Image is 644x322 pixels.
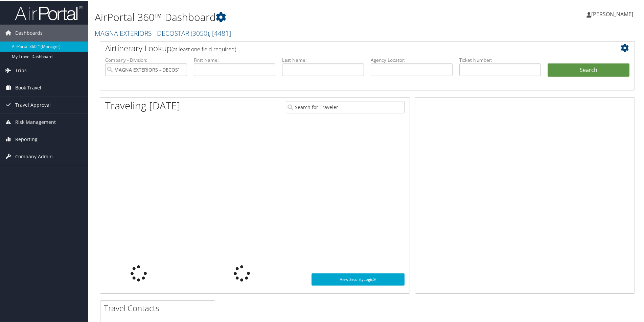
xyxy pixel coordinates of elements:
span: [PERSON_NAME] [591,10,633,17]
a: [PERSON_NAME] [586,3,640,24]
span: Book Travel [15,79,41,96]
label: Company - Division: [105,56,187,63]
button: Search [548,63,629,76]
img: airportal-logo.png [15,4,83,20]
span: Dashboards [15,24,43,41]
h2: Travel Contacts [104,302,215,313]
label: Last Name: [282,56,364,63]
input: Search for Traveler [286,100,405,113]
span: ( 3050 ) [191,28,209,37]
span: Travel Approval [15,96,51,113]
label: Ticket Number: [459,56,541,63]
span: Company Admin [15,147,53,164]
label: Agency Locator: [371,56,453,63]
h1: AirPortal 360™ Dashboard [95,9,458,24]
span: Risk Management [15,113,56,130]
a: MAGNA EXTERIORS - DECOSTAR [95,28,231,37]
span: Trips [15,61,27,78]
a: View SecurityLogic® [312,273,405,285]
h1: Traveling [DATE] [105,98,180,112]
span: (at least one field required) [171,45,236,52]
h2: Airtinerary Lookup [105,42,585,53]
span: , [ 4481 ] [209,28,231,37]
span: Reporting [15,130,38,147]
label: First Name: [194,56,276,63]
